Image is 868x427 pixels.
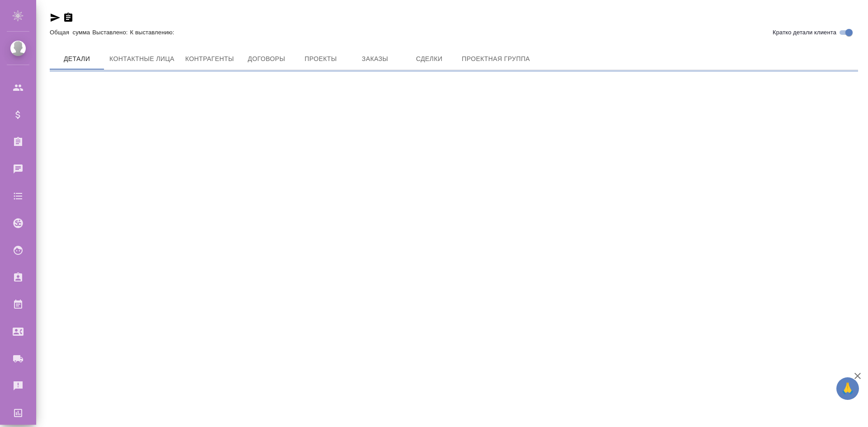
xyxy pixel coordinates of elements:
[836,377,859,400] button: 🙏
[50,29,92,36] p: Общая сумма
[50,12,61,23] button: Скопировать ссылку для ЯМессенджера
[92,29,130,36] p: Выставлено:
[407,53,451,65] span: Сделки
[353,53,396,65] span: Заказы
[462,53,530,65] span: Проектная группа
[185,53,234,65] span: Контрагенты
[840,379,855,398] span: 🙏
[55,53,99,65] span: Детали
[130,29,177,36] p: К выставлению:
[109,53,175,65] span: Контактные лица
[299,53,342,65] span: Проекты
[773,28,836,37] span: Кратко детали клиента
[245,53,288,65] span: Договоры
[63,12,74,23] button: Скопировать ссылку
